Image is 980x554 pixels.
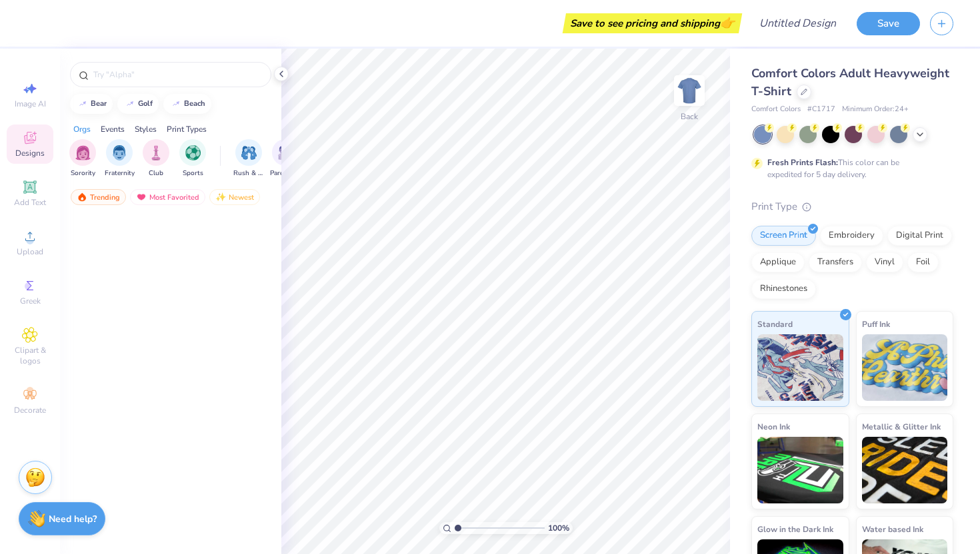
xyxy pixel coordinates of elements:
[125,100,135,108] img: trend_line.gif
[751,65,949,99] span: Comfort Colors Adult Heavyweight T-Shirt
[105,168,135,178] span: Fraternity
[807,104,835,115] span: # C1717
[857,12,920,35] button: Save
[71,168,95,178] span: Sorority
[887,226,952,246] div: Digital Print
[548,522,569,534] span: 100 %
[233,139,264,178] div: filter for Rush & Bid
[183,168,203,178] span: Sports
[167,123,207,135] div: Print Types
[209,189,260,205] div: Newest
[842,104,909,115] span: Minimum Order: 24 +
[130,189,205,205] div: Most Favorited
[767,157,838,168] strong: Fresh Prints Flash:
[14,197,46,208] span: Add Text
[17,246,43,257] span: Upload
[270,168,301,178] span: Parent's Weekend
[676,77,703,104] img: Back
[757,522,833,536] span: Glow in the Dark Ink
[278,145,293,160] img: Parent's Weekend Image
[751,252,805,272] div: Applique
[185,145,201,160] img: Sports Image
[14,405,46,415] span: Decorate
[15,148,45,158] span: Designs
[179,139,206,178] button: filter button
[241,145,257,160] img: Rush & Bid Image
[862,317,890,331] span: Puff Ink
[20,296,41,306] span: Greek
[49,513,97,525] strong: Need help?
[820,226,883,246] div: Embroidery
[215,192,226,202] img: Newest.gif
[862,522,923,536] span: Water based Ink
[751,104,801,115] span: Comfort Colors
[757,419,790,433] span: Neon Ink
[149,145,163,160] img: Club Image
[751,226,816,246] div: Screen Print
[105,139,135,178] div: filter for Fraternity
[92,68,263,81] input: Try "Alpha"
[69,139,96,178] div: filter for Sorority
[566,13,739,33] div: Save to see pricing and shipping
[907,252,939,272] div: Foil
[149,168,163,178] span: Club
[757,317,793,331] span: Standard
[270,139,301,178] button: filter button
[233,139,264,178] button: filter button
[751,199,953,214] div: Print Type
[105,139,135,178] button: filter button
[751,279,816,299] div: Rhinestones
[757,334,843,401] img: Standard
[136,192,147,202] img: most_fav.gif
[179,139,206,178] div: filter for Sports
[270,139,301,178] div: filter for Parent's Weekend
[70,94,113,114] button: bear
[681,111,698,123] div: Back
[171,100,181,108] img: trend_line.gif
[866,252,903,272] div: Vinyl
[15,99,46,109] span: Image AI
[163,94,211,114] button: beach
[138,100,153,107] div: golf
[112,145,127,160] img: Fraternity Image
[69,139,96,178] button: filter button
[91,100,107,107] div: bear
[73,123,91,135] div: Orgs
[77,100,88,108] img: trend_line.gif
[862,437,948,503] img: Metallic & Glitter Ink
[135,123,157,135] div: Styles
[143,139,169,178] button: filter button
[720,15,735,31] span: 👉
[862,334,948,401] img: Puff Ink
[862,419,941,433] span: Metallic & Glitter Ink
[117,94,159,114] button: golf
[757,437,843,503] img: Neon Ink
[233,168,264,178] span: Rush & Bid
[77,192,87,202] img: trending.gif
[184,100,205,107] div: beach
[75,145,91,160] img: Sorority Image
[767,156,931,180] div: This color can be expedited for 5 day delivery.
[71,189,126,205] div: Trending
[101,123,125,135] div: Events
[7,345,53,366] span: Clipart & logos
[143,139,169,178] div: filter for Club
[749,10,847,37] input: Untitled Design
[809,252,862,272] div: Transfers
